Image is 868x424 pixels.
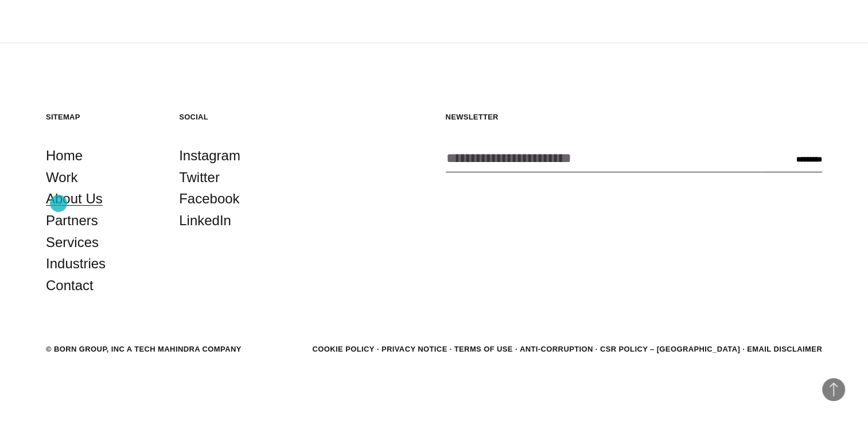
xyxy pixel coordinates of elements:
a: CSR POLICY – [GEOGRAPHIC_DATA] [600,345,740,353]
a: Work [46,167,78,188]
div: © BORN GROUP, INC A Tech Mahindra Company [46,344,242,355]
h5: Sitemap [46,112,156,122]
button: Back to Top [822,378,845,401]
h5: Social [179,112,289,122]
a: Twitter [179,167,220,188]
a: Privacy Notice [382,345,447,353]
a: Home [46,145,83,167]
a: Services [46,232,99,253]
a: Contact [46,275,94,296]
a: Partners [46,210,98,232]
a: Cookie Policy [312,345,374,353]
a: Instagram [179,145,240,167]
a: About Us [46,188,103,210]
a: Email Disclaimer [747,345,822,353]
a: Facebook [179,188,239,210]
h5: Newsletter [446,112,823,122]
a: Anti-Corruption [520,345,593,353]
a: Terms of Use [454,345,513,353]
a: LinkedIn [179,210,231,232]
a: Industries [46,253,106,275]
